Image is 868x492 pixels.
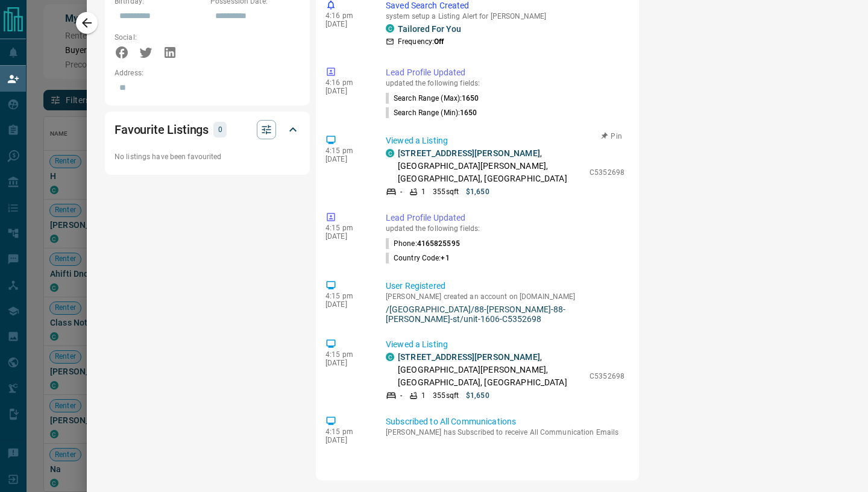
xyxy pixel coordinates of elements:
p: - [400,186,402,197]
p: Lead Profile Updated [386,212,624,224]
span: 1650 [462,94,479,102]
p: User Registered [386,280,624,292]
div: condos.ca [386,149,394,157]
p: No listings have been favourited [115,151,300,162]
div: condos.ca [386,24,394,33]
p: $1,650 [466,186,489,197]
p: system setup a Listing Alert for [PERSON_NAME] [386,12,624,20]
p: updated the following fields: [386,79,624,87]
p: 4:15 pm [325,427,368,436]
p: , [GEOGRAPHIC_DATA][PERSON_NAME], [GEOGRAPHIC_DATA], [GEOGRAPHIC_DATA] [398,147,583,185]
a: Tailored For You [398,24,461,34]
p: , [GEOGRAPHIC_DATA][PERSON_NAME], [GEOGRAPHIC_DATA], [GEOGRAPHIC_DATA] [398,351,583,389]
p: [DATE] [325,359,368,367]
div: condos.ca [386,353,394,361]
p: Phone : [386,238,460,249]
p: 4:15 pm [325,350,368,359]
p: - [400,390,402,401]
p: 1 [421,390,426,401]
p: Country Code : [386,253,450,263]
p: Social: [115,32,204,43]
span: 4165825595 [417,239,460,248]
p: [DATE] [325,436,368,444]
a: [STREET_ADDRESS][PERSON_NAME] [398,352,540,362]
p: 4:15 pm [325,147,368,155]
p: 355 sqft [433,186,459,197]
p: Lead Profile Updated [386,66,624,79]
p: Viewed a Listing [386,134,624,147]
p: Address: [115,68,300,78]
p: Search Range (Max) : [386,93,479,104]
p: 4:15 pm [325,224,368,232]
p: [DATE] [325,20,368,28]
p: [DATE] [325,232,368,241]
p: Subscribed to All Communications [386,415,624,428]
div: Favourite Listings0 [115,115,300,144]
p: 4:16 pm [325,78,368,87]
p: [PERSON_NAME] created an account on [DOMAIN_NAME] [386,292,624,301]
p: 0 [217,123,223,136]
h2: Favourite Listings [115,120,209,139]
p: updated the following fields: [386,224,624,233]
p: 1 [421,186,426,197]
p: [PERSON_NAME] has Subscribed to receive All Communication Emails [386,428,624,437]
p: 4:15 pm [325,292,368,300]
p: [DATE] [325,87,368,95]
p: C5352698 [590,167,624,178]
a: [STREET_ADDRESS][PERSON_NAME] [398,148,540,158]
p: Viewed a Listing [386,338,624,351]
p: [DATE] [325,300,368,309]
p: Search Range (Min) : [386,107,477,118]
span: +1 [441,254,449,262]
p: Frequency: [398,36,444,47]
p: $1,650 [466,390,489,401]
a: /[GEOGRAPHIC_DATA]/88-[PERSON_NAME]-88-[PERSON_NAME]-st/unit-1606-C5352698 [386,304,624,324]
p: C5352698 [590,371,624,382]
span: 1650 [460,109,477,117]
p: [DATE] [325,155,368,163]
strong: Off [434,37,444,46]
p: 4:16 pm [325,11,368,20]
button: Pin [594,131,629,142]
p: 355 sqft [433,390,459,401]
